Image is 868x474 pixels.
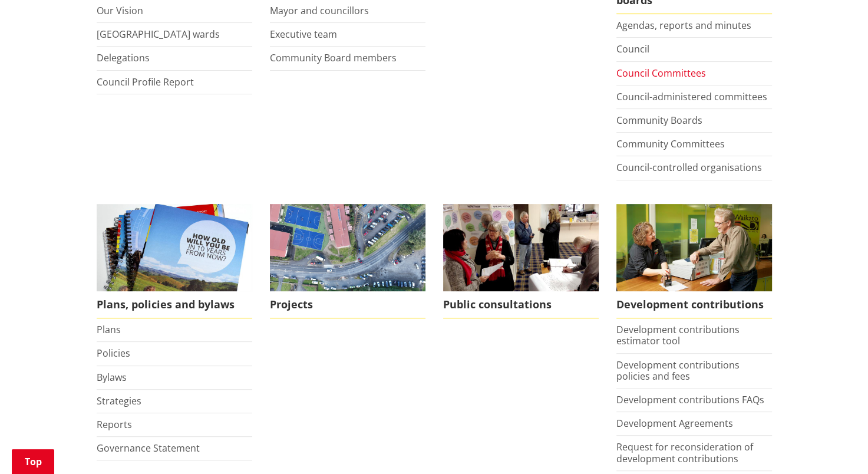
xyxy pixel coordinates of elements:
[97,371,127,384] a: Bylaws
[616,291,772,318] span: Development contributions
[97,291,252,318] span: Plans, policies and bylaws
[97,75,194,88] a: Council Profile Report
[97,51,150,64] a: Delegations
[97,204,252,292] img: Long Term Plan
[97,442,200,455] a: Governance Statement
[97,323,121,336] a: Plans
[270,28,337,41] a: Executive team
[616,204,772,319] a: FInd out more about fees and fines here Development contributions
[270,204,425,292] img: DJI_0336
[97,4,143,17] a: Our Vision
[97,204,252,319] a: We produce a number of plans, policies and bylaws including the Long Term Plan Plans, policies an...
[443,291,599,318] span: Public consultations
[12,449,54,474] a: Top
[616,417,733,430] a: Development Agreements
[97,394,141,407] a: Strategies
[616,323,740,347] a: Development contributions estimator tool
[270,204,425,319] a: Projects
[616,114,702,127] a: Community Boards
[616,161,762,174] a: Council-controlled organisations
[616,204,772,292] img: Fees
[97,28,220,41] a: [GEOGRAPHIC_DATA] wards
[616,19,751,32] a: Agendas, reports and minutes
[616,42,649,55] a: Council
[270,291,425,318] span: Projects
[443,204,599,319] a: public-consultations Public consultations
[97,418,132,431] a: Reports
[443,204,599,292] img: public-consultations
[270,51,397,64] a: Community Board members
[616,90,767,103] a: Council-administered committees
[616,440,753,465] a: Request for reconsideration of development contributions
[270,4,369,17] a: Mayor and councillors
[616,67,706,80] a: Council Committees
[616,358,740,383] a: Development contributions policies and fees
[616,137,725,150] a: Community Committees
[616,393,764,406] a: Development contributions FAQs
[814,424,856,467] iframe: Messenger Launcher
[97,347,130,360] a: Policies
